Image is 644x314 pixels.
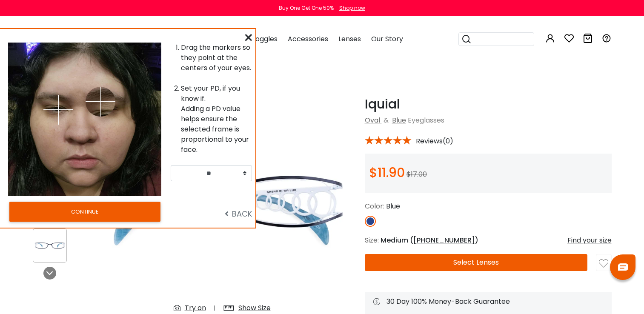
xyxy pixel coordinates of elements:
span: Reviews(0) [416,137,453,145]
button: CONTINUE [9,202,160,221]
span: Goggles [250,34,278,44]
a: Oval [365,115,380,125]
div: Try on [185,303,206,313]
span: BACK [225,208,252,219]
img: cross-hair.png [43,95,73,125]
img: cross-hair.png [86,87,115,117]
span: Our Story [371,34,403,44]
div: 30 Day 100% Money-Back Guarantee [373,297,603,307]
span: & [382,115,390,125]
li: Set your PD, if you know if. Adding a PD value helps ensure the selected frame is proportional to... [181,83,252,155]
span: Accessories [288,34,328,44]
li: Drag the markers so they point at the centers of your eyes. [181,43,252,73]
span: Eyeglasses [408,115,444,125]
button: Select Lenses [365,254,588,271]
div: Find your size [567,235,612,245]
div: Shop now [339,4,365,12]
div: Show Size [238,303,271,313]
span: Color: [365,201,384,211]
span: $11.90 [369,163,405,182]
div: Buy One Get One 50% [279,4,334,12]
img: chat [618,263,628,271]
span: Medium ( ) [381,235,478,245]
span: Blue [386,201,400,211]
span: $17.00 [406,169,427,179]
span: Lenses [338,34,361,44]
a: Blue [392,115,406,125]
h1: Iquial [365,97,612,112]
span: [PHONE_NUMBER] [413,235,475,245]
img: Iquial Blue Metal Eyeglasses , Lightweight , NosePads Frames from ABBE Glasses [33,237,66,254]
a: Shop now [335,4,365,11]
span: Size: [365,235,379,245]
img: like [599,259,608,268]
